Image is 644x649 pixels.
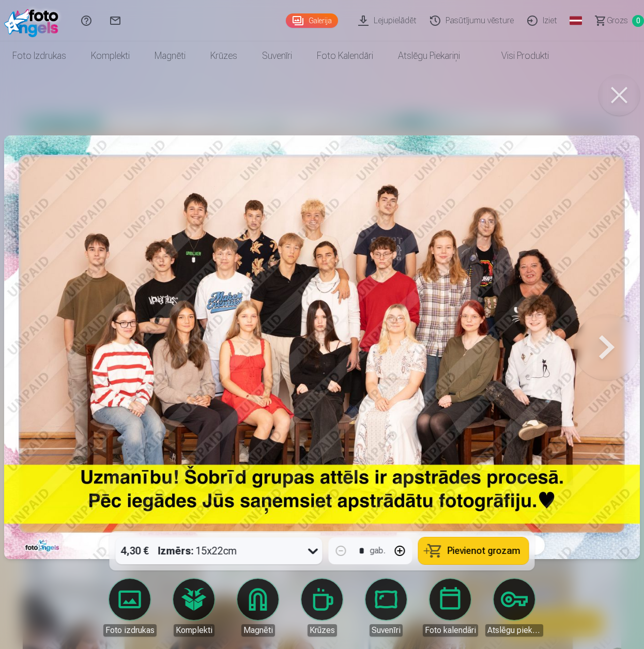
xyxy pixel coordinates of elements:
a: Suvenīri [357,579,415,637]
a: Krūzes [293,579,351,637]
strong: Izmērs : [158,544,194,558]
a: Galerija [286,13,338,28]
a: Atslēgu piekariņi [485,579,543,637]
a: Foto kalendāri [304,41,386,70]
div: Atslēgu piekariņi [485,624,543,637]
button: Pievienot grozam [419,537,529,564]
a: Foto kalendāri [421,579,479,637]
div: Foto izdrukas [103,624,157,637]
a: Komplekti [79,41,142,70]
span: 0 [632,15,644,27]
div: 15x22cm [158,537,237,564]
a: Krūzes [198,41,250,70]
a: Magnēti [229,579,287,637]
div: gab. [370,545,386,557]
a: Visi produkti [472,41,561,70]
div: 4,30 € [116,537,154,564]
a: Komplekti [165,579,223,637]
a: Atslēgu piekariņi [386,41,472,70]
a: Foto izdrukas [101,579,159,637]
div: Komplekti [174,624,214,637]
div: Krūzes [308,624,337,637]
div: Magnēti [241,624,275,637]
a: Suvenīri [250,41,304,70]
div: Suvenīri [370,624,403,637]
div: Foto kalendāri [423,624,478,637]
img: /fa1 [4,4,64,37]
a: Magnēti [142,41,198,70]
span: Pievienot grozam [448,546,520,555]
span: Grozs [607,14,628,27]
